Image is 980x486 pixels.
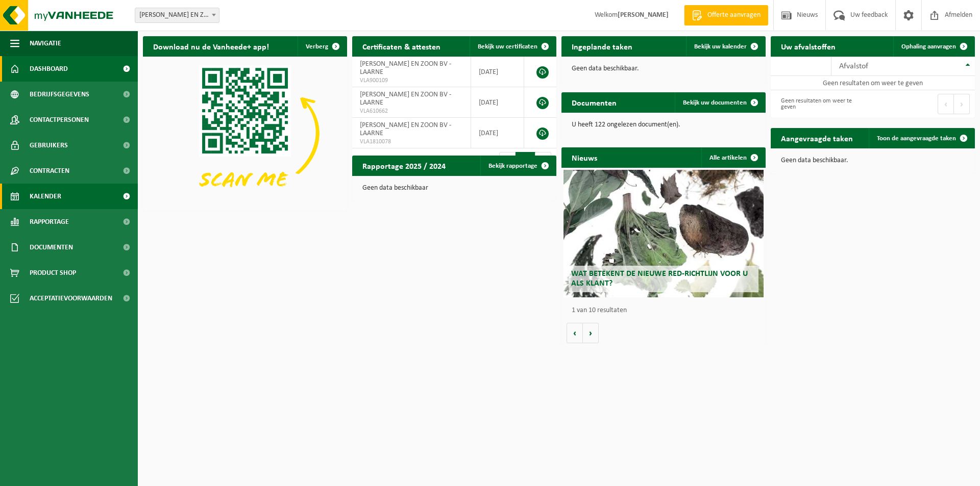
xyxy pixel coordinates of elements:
[30,286,112,311] span: Acceptatievoorwaarden
[143,36,279,56] h2: Download nu de Vanheede+ app!
[360,107,463,115] span: VLA610662
[362,185,546,192] p: Geen data beschikbaar
[893,36,974,57] a: Ophaling aanvragen
[571,270,748,288] span: Wat betekent de nieuwe RED-richtlijn voor u als klant?
[30,82,89,107] span: Bedrijfsgegevens
[694,43,747,50] span: Bekijk uw kalender
[135,8,219,23] span: MATTHYS EN ZOON BV
[675,92,765,113] a: Bekijk uw documenten
[771,76,975,90] td: Geen resultaten om weer te geven
[298,36,346,57] button: Verberg
[30,107,89,133] span: Contactpersonen
[360,60,451,76] span: [PERSON_NAME] EN ZOON BV - LAARNE
[771,36,846,56] h2: Uw afvalstoffen
[470,36,555,57] a: Bekijk uw certificaten
[471,118,524,148] td: [DATE]
[30,209,69,235] span: Rapportage
[143,57,347,210] img: Download de VHEPlus App
[686,36,765,57] a: Bekijk uw kalender
[30,56,68,82] span: Dashboard
[478,43,537,50] span: Bekijk uw certificaten
[583,323,599,343] button: Volgende
[360,76,463,85] span: VLA900109
[869,128,974,148] a: Toon de aangevraagde taken
[561,36,643,56] h2: Ingeplande taken
[877,135,956,142] span: Toon de aangevraagde taken
[776,93,868,115] div: Geen resultaten om weer te geven
[563,170,764,297] a: Wat betekent de nieuwe RED-richtlijn voor u als klant?
[30,133,68,158] span: Gebruikers
[360,91,451,107] span: [PERSON_NAME] EN ZOON BV - LAARNE
[30,184,61,209] span: Kalender
[572,121,755,129] p: U heeft 122 ongelezen document(en).
[901,43,956,50] span: Ophaling aanvragen
[771,128,863,148] h2: Aangevraagde taken
[360,121,451,137] span: [PERSON_NAME] EN ZOON BV - LAARNE
[705,10,763,20] span: Offerte aanvragen
[360,138,463,146] span: VLA1810078
[480,156,555,176] a: Bekijk rapportage
[30,235,73,260] span: Documenten
[683,99,747,106] span: Bekijk uw documenten
[30,260,76,286] span: Product Shop
[471,57,524,87] td: [DATE]
[306,43,328,50] span: Verberg
[135,8,219,22] span: MATTHYS EN ZOON BV
[30,31,61,56] span: Navigatie
[954,94,970,114] button: Next
[561,92,627,112] h2: Documenten
[572,307,761,314] p: 1 van 10 resultaten
[561,147,607,167] h2: Nieuws
[352,36,451,56] h2: Certificaten & attesten
[471,87,524,118] td: [DATE]
[572,65,755,72] p: Geen data beschikbaar.
[781,157,965,164] p: Geen data beschikbaar.
[352,156,456,175] h2: Rapportage 2025 / 2024
[701,147,765,168] a: Alle artikelen
[567,323,583,343] button: Vorige
[839,62,868,70] span: Afvalstof
[30,158,69,184] span: Contracten
[938,94,954,114] button: Previous
[684,5,768,25] a: Offerte aanvragen
[618,11,669,19] strong: [PERSON_NAME]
